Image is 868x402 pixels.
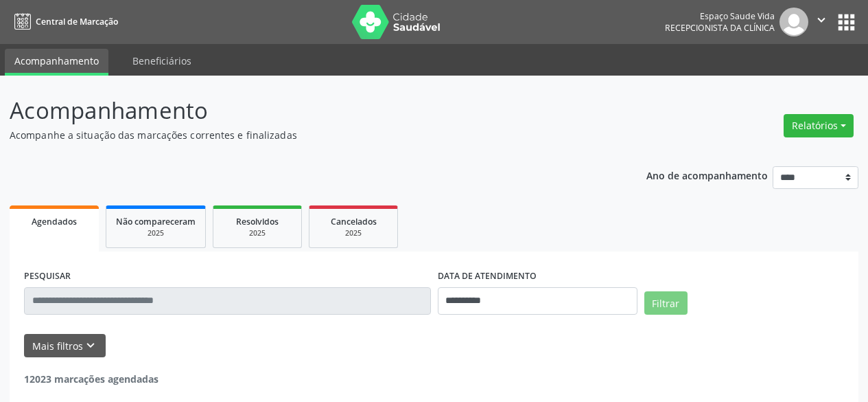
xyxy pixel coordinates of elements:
[10,93,604,128] p: Acompanhamento
[24,266,71,287] label: PESQUISAR
[32,216,77,227] span: Agendados
[24,372,159,386] strong: 12023 marcações agendadas
[331,216,377,227] span: Cancelados
[665,10,775,22] div: Espaço Saude Vida
[644,291,688,315] button: Filtrar
[646,166,768,183] p: Ano de acompanhamento
[36,16,118,27] span: Central de Marcação
[24,334,106,358] button: Mais filtroskeyboard_arrow_down
[236,216,279,227] span: Resolvidos
[319,228,388,238] div: 2025
[5,49,108,76] a: Acompanhamento
[10,128,604,142] p: Acompanhe a situação das marcações correntes e finalizadas
[834,10,858,34] button: apps
[438,266,537,287] label: DATA DE ATENDIMENTO
[665,22,775,34] span: Recepcionista da clínica
[123,49,201,73] a: Beneficiários
[223,228,292,238] div: 2025
[83,338,98,353] i: keyboard_arrow_down
[116,228,196,238] div: 2025
[116,216,196,227] span: Não compareceram
[779,8,808,36] img: img
[10,10,118,33] a: Central de Marcação
[814,12,829,27] i: 
[808,8,834,36] button: 
[784,114,854,137] button: Relatórios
